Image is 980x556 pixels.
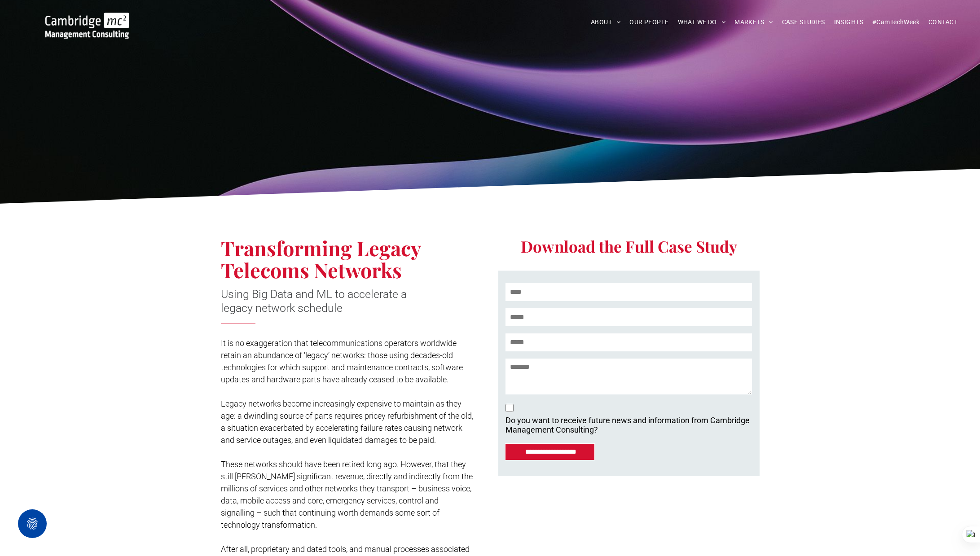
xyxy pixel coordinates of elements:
[625,15,673,29] a: OUR PEOPLE
[924,15,962,29] a: CONTACT
[221,460,473,530] span: These networks should have been retired long ago. However, that they still [PERSON_NAME] signific...
[521,236,737,257] span: Download the Full Case Study
[730,15,777,29] a: MARKETS
[830,15,868,29] a: INSIGHTS
[505,404,514,412] input: Do you want to receive future news and information from Cambridge Management Consulting? Cambridg...
[221,234,421,284] span: Transforming Legacy Telecoms Networks
[221,338,463,384] span: It is no exaggeration that telecommunications operators worldwide retain an abundance of ‘legacy’...
[45,13,129,39] img: Cambridge MC Logo
[673,15,730,29] a: WHAT WE DO
[868,15,924,29] a: #CamTechWeek
[221,399,473,445] span: Legacy networks become increasingly expensive to maintain as they age: a dwindling source of part...
[586,15,625,29] a: ABOUT
[778,15,830,29] a: CASE STUDIES
[221,288,407,315] span: Using Big Data and ML to accelerate a legacy network schedule
[505,416,750,434] p: Do you want to receive future news and information from Cambridge Management Consulting?
[45,14,129,23] a: Your Business Transformed | Cambridge Management Consulting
